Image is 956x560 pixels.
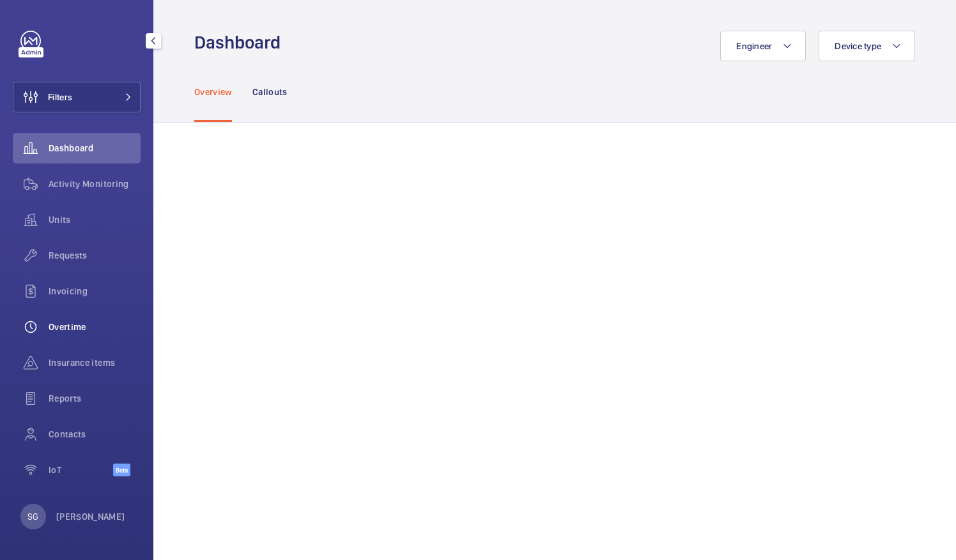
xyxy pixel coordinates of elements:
span: Dashboard [49,142,141,155]
button: Filters [13,82,141,112]
span: Contacts [49,428,141,441]
button: Engineer [720,31,806,61]
span: Filters [48,91,72,103]
p: Overview [194,86,232,98]
span: Insurance items [49,356,141,369]
span: Engineer [736,41,772,51]
p: SG [27,510,38,523]
span: Activity Monitoring [49,178,141,190]
p: [PERSON_NAME] [56,510,125,523]
button: Device type [819,31,915,61]
span: Overtime [49,321,141,333]
p: Callouts [252,86,288,98]
span: Requests [49,249,141,262]
span: Reports [49,392,141,405]
span: Units [49,213,141,226]
h1: Dashboard [194,31,288,54]
span: Invoicing [49,285,141,298]
span: Device type [835,41,881,51]
span: Beta [113,464,130,476]
span: IoT [49,464,113,476]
